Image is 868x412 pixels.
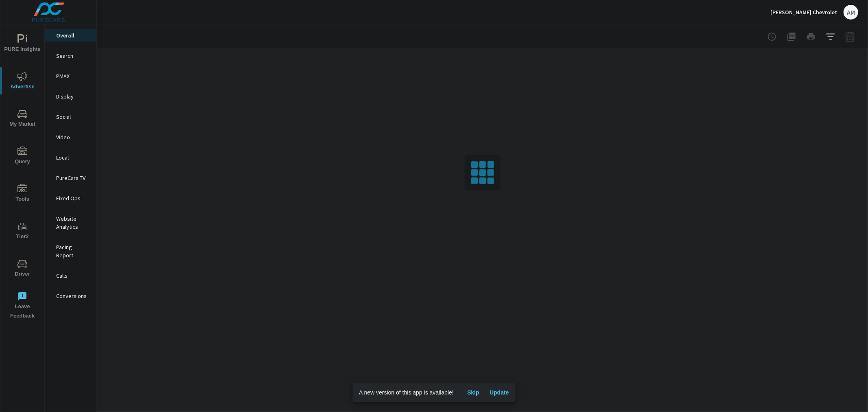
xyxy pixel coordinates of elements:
span: Skip [464,389,483,396]
span: Tier2 [3,221,42,241]
span: PURE Insights [3,34,42,54]
p: Pacing Report [56,243,90,259]
div: Website Analytics [45,213,96,233]
div: Overall [45,29,96,42]
div: Local [45,151,96,164]
span: A new version of this app is available! [359,389,454,396]
div: Video [45,131,96,143]
p: Social [56,113,90,121]
span: Tools [3,184,42,204]
p: PureCars TV [56,174,90,182]
p: Website Analytics [56,215,90,231]
p: Video [56,133,90,141]
p: Overall [56,31,90,39]
span: Leave Feedback [3,291,42,321]
div: AM [844,5,858,20]
p: Local [56,153,90,162]
span: Query [3,147,42,167]
button: Update [486,386,512,399]
p: PMAX [56,72,90,80]
p: Calls [56,272,90,280]
p: Search [56,52,90,60]
span: Update [490,389,509,396]
p: Display [56,92,90,101]
div: PMAX [45,70,96,82]
div: Pacing Report [45,241,96,261]
p: Conversions [56,292,90,300]
div: PureCars TV [45,172,96,184]
div: Fixed Ops [45,192,96,204]
span: Advertise [3,72,42,92]
p: Fixed Ops [56,194,90,202]
span: Driver [3,259,42,279]
span: My Market [3,109,42,129]
div: nav menu [0,24,44,324]
div: Calls [45,270,96,282]
div: Search [45,50,96,62]
div: Social [45,111,96,123]
div: Display [45,90,96,103]
p: [PERSON_NAME] Chevrolet [770,9,837,16]
div: Conversions [45,290,96,302]
button: Skip [460,386,486,399]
